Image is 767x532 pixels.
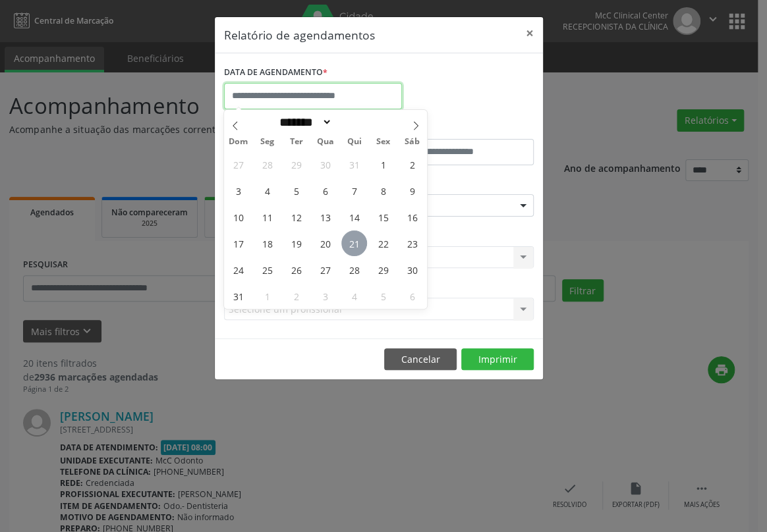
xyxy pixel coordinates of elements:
[341,230,367,256] span: Agosto 21, 2025
[254,178,280,203] span: Agosto 4, 2025
[399,257,425,282] span: Agosto 30, 2025
[283,283,309,309] span: Setembro 2, 2025
[254,230,280,256] span: Agosto 18, 2025
[370,257,396,282] span: Agosto 29, 2025
[369,138,398,146] span: Sex
[225,151,251,177] span: Julho 27, 2025
[254,204,280,230] span: Agosto 11, 2025
[283,257,309,282] span: Agosto 26, 2025
[254,283,280,309] span: Setembro 1, 2025
[461,348,534,371] button: Imprimir
[399,151,425,177] span: Agosto 2, 2025
[332,115,376,129] input: Year
[275,115,333,129] select: Month
[384,348,457,371] button: Cancelar
[312,283,338,309] span: Setembro 3, 2025
[399,204,425,230] span: Agosto 16, 2025
[370,230,396,256] span: Agosto 22, 2025
[370,178,396,203] span: Agosto 8, 2025
[341,283,367,309] span: Setembro 4, 2025
[311,138,340,146] span: Qua
[340,138,369,146] span: Qui
[312,151,338,177] span: Julho 30, 2025
[283,230,309,256] span: Agosto 19, 2025
[341,151,367,177] span: Julho 31, 2025
[517,17,543,49] button: Close
[224,63,327,83] label: DATA DE AGENDAMENTO
[225,257,251,282] span: Agosto 24, 2025
[225,230,251,256] span: Agosto 17, 2025
[341,204,367,230] span: Agosto 14, 2025
[370,283,396,309] span: Setembro 5, 2025
[224,26,375,43] h5: Relatório de agendamentos
[254,257,280,282] span: Agosto 25, 2025
[225,204,251,230] span: Agosto 10, 2025
[341,257,367,282] span: Agosto 28, 2025
[225,283,251,309] span: Agosto 31, 2025
[399,230,425,256] span: Agosto 23, 2025
[312,204,338,230] span: Agosto 13, 2025
[224,138,253,146] span: Dom
[370,151,396,177] span: Agosto 1, 2025
[399,283,425,309] span: Setembro 6, 2025
[312,230,338,256] span: Agosto 20, 2025
[225,178,251,203] span: Agosto 3, 2025
[370,204,396,230] span: Agosto 15, 2025
[312,257,338,282] span: Agosto 27, 2025
[341,178,367,203] span: Agosto 7, 2025
[312,178,338,203] span: Agosto 6, 2025
[283,204,309,230] span: Agosto 12, 2025
[398,138,427,146] span: Sáb
[254,151,280,177] span: Julho 28, 2025
[382,119,534,139] label: ATÉ
[283,178,309,203] span: Agosto 5, 2025
[399,178,425,203] span: Agosto 9, 2025
[253,138,282,146] span: Seg
[283,151,309,177] span: Julho 29, 2025
[282,138,311,146] span: Ter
